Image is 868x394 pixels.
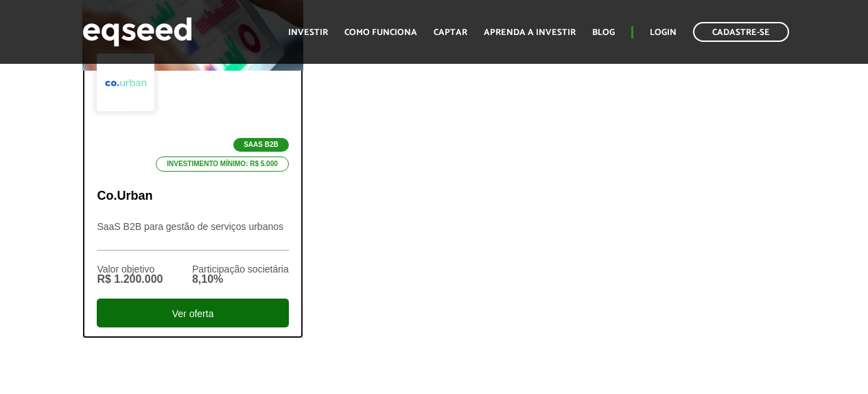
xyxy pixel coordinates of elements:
p: SaaS B2B [233,138,289,152]
p: Investimento mínimo: R$ 5.000 [156,157,289,172]
img: EqSeed [82,14,192,50]
div: Valor objetivo [97,264,163,274]
p: SaaS B2B para gestão de serviços urbanos [97,221,288,251]
p: Co.Urban [97,189,288,204]
div: R$ 1.200.000 [97,274,163,285]
div: 8,10% [192,274,289,285]
div: Participação societária [192,264,289,274]
a: Captar [434,28,467,37]
a: Aprenda a investir [484,28,576,37]
a: Cadastre-se [693,22,789,42]
div: Ver oferta [97,299,288,327]
a: Como funciona [344,28,417,37]
a: Investir [288,28,328,37]
a: Blog [592,28,615,37]
a: Login [650,28,677,37]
